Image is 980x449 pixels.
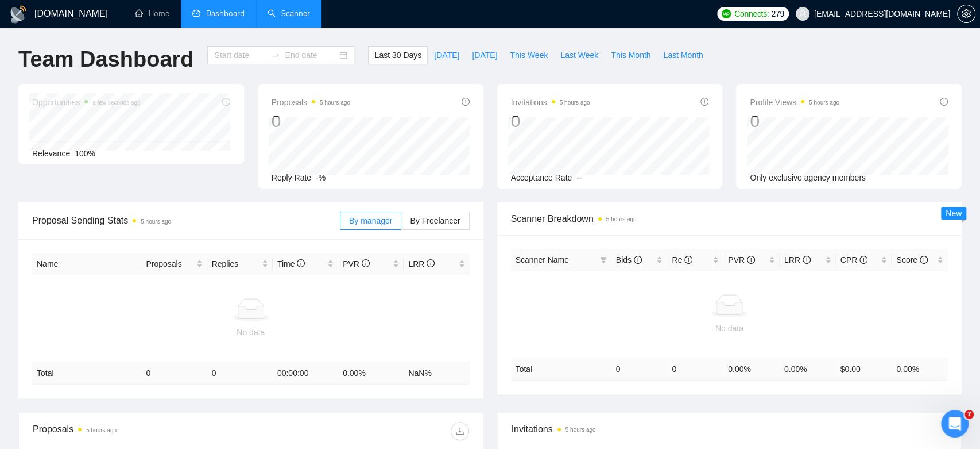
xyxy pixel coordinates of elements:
span: info-circle [297,259,305,267]
span: -- [576,173,582,182]
span: info-circle [634,256,642,264]
span: info-circle [859,256,867,264]
span: info-circle [427,259,435,267]
span: Profile Views [750,95,839,109]
time: 5 hours ago [86,427,117,433]
button: Last Month [657,46,709,64]
span: Invitations [511,95,590,109]
td: Total [32,362,141,385]
span: Score [896,255,927,264]
span: info-circle [362,259,370,267]
span: Acceptance Rate [511,173,572,182]
span: Last 30 Days [374,49,421,62]
span: Proposals [146,258,193,270]
span: Scanner Breakdown [511,212,948,226]
span: [DATE] [472,49,497,62]
span: LRR [784,255,811,264]
button: Last Week [554,46,605,64]
a: setting [957,9,975,18]
span: swap-right [271,51,280,60]
span: to [271,51,280,60]
iframe: Intercom live chat [941,410,969,438]
td: $ 0.00 [836,358,892,380]
td: 0.00 % [723,358,780,380]
span: Relevance [32,149,70,158]
span: 7 [964,410,974,419]
button: This Month [605,46,657,64]
span: filter [598,251,609,268]
span: Replies [212,258,259,270]
span: Invitations [512,422,948,436]
span: Dashboard [206,9,245,18]
span: filter [600,256,607,263]
span: This Month [611,49,650,62]
img: upwork-logo.png [722,9,731,18]
span: info-circle [684,256,692,264]
td: 0 [207,362,273,385]
span: info-circle [462,98,470,106]
div: 0 [750,110,839,132]
button: [DATE] [466,46,503,64]
span: PVR [343,259,370,268]
button: download [451,422,469,440]
span: CPR [840,255,867,264]
span: info-circle [940,98,948,106]
span: By Freelancer [410,216,460,225]
span: Proposals [272,95,350,109]
span: dashboard [192,9,200,17]
th: Proposals [141,253,207,275]
span: [DATE] [434,49,459,62]
span: Last Month [663,49,703,62]
span: Re [672,255,692,264]
td: 0.00 % [780,358,836,380]
div: 0 [511,110,590,132]
span: This Week [510,49,548,62]
input: End date [285,49,337,62]
a: homeHome [135,9,169,18]
button: Last 30 Days [368,46,428,64]
span: Time [277,259,305,268]
span: Connects: [734,7,769,20]
span: Last Week [560,49,598,62]
button: setting [957,5,975,23]
span: setting [958,9,975,18]
td: Total [511,358,611,380]
span: LRR [408,259,435,268]
div: Proposals [33,422,251,440]
td: 0 [667,358,723,380]
span: Only exclusive agency members [750,173,866,182]
span: New [946,209,962,218]
span: PVR [728,255,755,264]
h1: Team Dashboard [18,46,193,73]
span: download [451,427,468,436]
div: 0 [272,110,350,132]
td: 00:00:00 [273,362,338,385]
span: By manager [349,216,392,225]
td: NaN % [404,362,469,385]
time: 5 hours ago [320,99,350,106]
span: Bids [616,255,642,264]
span: info-circle [747,256,755,264]
th: Name [32,253,141,275]
span: Reply Rate [272,173,311,182]
span: 279 [771,7,784,20]
td: 0.00 % [892,358,948,380]
span: info-circle [920,256,928,264]
time: 5 hours ago [141,218,171,225]
span: user [799,10,807,18]
button: [DATE] [428,46,466,64]
time: 5 hours ago [809,99,839,106]
button: This Week [503,46,554,64]
span: info-circle [803,256,811,264]
div: No data [37,326,465,339]
input: Start date [214,49,266,62]
span: info-circle [700,98,708,106]
time: 5 hours ago [565,427,596,433]
span: 100% [75,149,95,158]
time: 5 hours ago [606,216,637,222]
th: Replies [207,253,273,275]
td: 0.00 % [338,362,404,385]
span: Proposal Sending Stats [32,213,340,228]
img: logo [9,5,28,24]
span: Scanner Name [516,255,569,264]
